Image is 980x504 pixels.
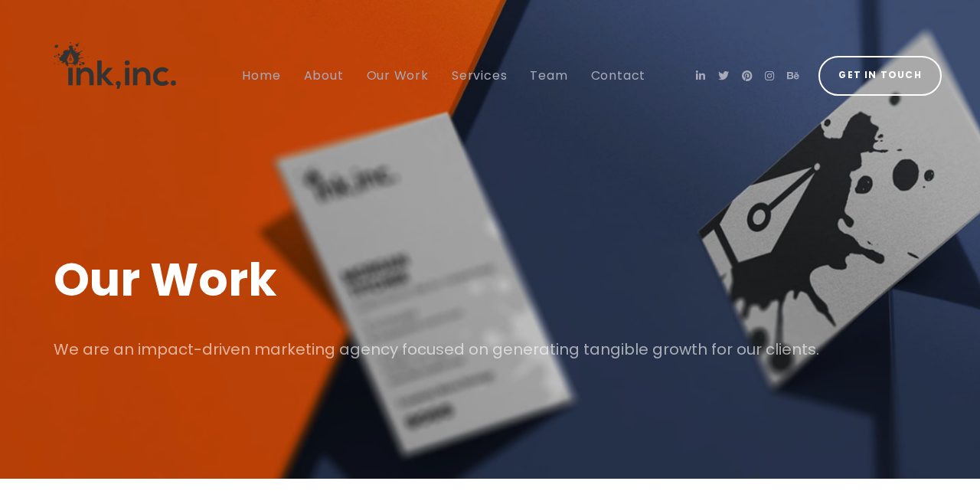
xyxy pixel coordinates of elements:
span: Home [242,67,280,84]
p: We are an impact-driven marketing agency focused on generating tangible growth for our clients. [54,335,926,364]
span: Services [452,67,507,84]
span: Contact [591,67,646,84]
img: Ink, Inc. | Marketing Agency [38,14,191,117]
span: Our Work [367,67,429,84]
span: Team [530,67,567,84]
h1: Our Work [54,247,926,312]
span: About [304,67,344,84]
span: Get in Touch [838,67,921,84]
a: Get in Touch [818,56,942,96]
